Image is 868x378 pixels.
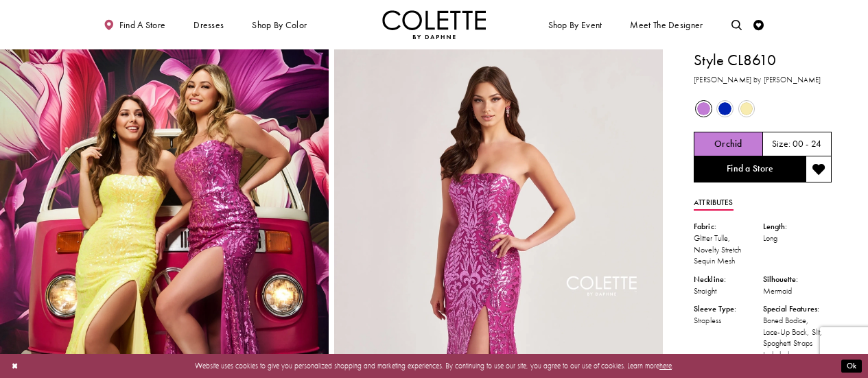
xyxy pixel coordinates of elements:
[772,139,790,150] span: Size:
[694,315,762,327] div: Strapless
[714,139,742,150] h5: Chosen color
[119,20,166,30] span: Find a store
[694,303,762,315] div: Sleeve Type:
[694,74,832,86] h3: [PERSON_NAME] by [PERSON_NAME]
[763,285,832,297] div: Mermaid
[694,49,832,71] h1: Style CL8610
[806,156,832,182] button: Add to wishlist
[191,10,226,39] span: Dresses
[6,357,23,375] button: Close Dialog
[628,10,706,39] a: Meet the designer
[715,99,735,119] div: Royal Blue
[630,20,703,30] span: Meet the designer
[102,10,168,39] a: Find a store
[659,361,672,370] a: here
[763,315,832,361] div: Boned Bodice, Lace-Up Back, Slit, Spaghetti Straps Included
[841,359,862,373] button: Submit Dialog
[694,98,832,119] div: Product color controls state depends on size chosen
[382,10,486,39] a: Visit Home Page
[694,233,762,267] div: Glitter Tulle, Novelty Stretch Sequin Mesh
[546,10,605,39] span: Shop By Event
[694,196,733,211] a: Attributes
[793,139,822,150] h5: 00 - 24
[763,233,832,244] div: Long
[548,20,602,30] span: Shop By Event
[694,274,762,285] div: Neckline:
[763,274,832,285] div: Silhouette:
[694,285,762,297] div: Straight
[382,10,486,39] img: Colette by Daphne
[729,10,744,39] a: Toggle search
[252,20,307,30] span: Shop by color
[694,156,806,182] a: Find a Store
[737,99,757,119] div: Sunshine
[694,99,714,119] div: Orchid
[763,221,832,233] div: Length:
[193,20,224,30] span: Dresses
[694,221,762,233] div: Fabric:
[751,10,767,39] a: Check Wishlist
[763,303,832,315] div: Special Features:
[250,10,309,39] span: Shop by color
[75,359,793,373] p: Website uses cookies to give you personalized shopping and marketing experiences. By continuing t...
